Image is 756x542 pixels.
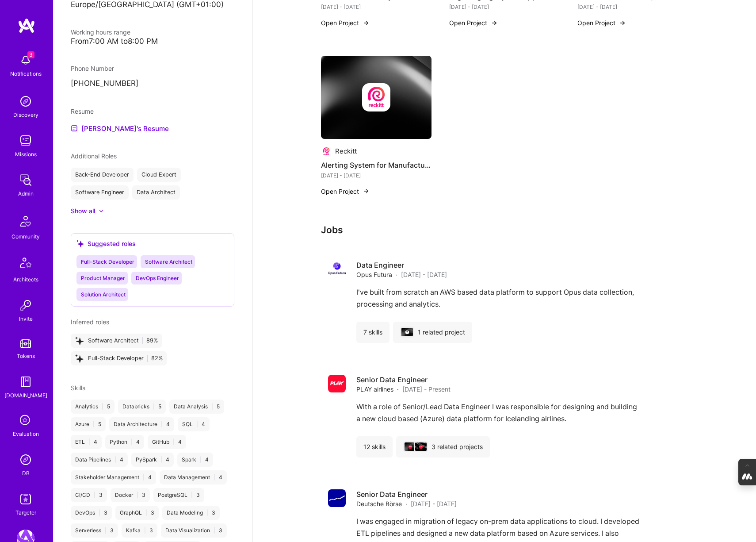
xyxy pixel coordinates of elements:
[178,417,210,431] div: SQL 4
[405,331,409,334] img: Company logo
[71,152,117,160] span: Additional Roles
[137,492,138,499] span: |
[17,132,34,150] img: teamwork
[356,260,447,270] h4: Data Engineer
[328,260,346,278] img: Company logo
[75,337,84,345] i: icon StarsPurple
[321,2,431,12] div: [DATE] - [DATE]
[153,488,204,502] div: PostgreSQL 3
[356,384,393,394] span: PLAY airlines
[362,83,390,111] img: Company logo
[71,65,114,72] span: Phone Number
[415,442,427,451] img: cover
[71,334,162,348] div: Software Architect 89%
[109,417,174,431] div: Data Architecture 4
[71,384,85,392] span: Skills
[71,207,95,215] div: Show all
[13,275,38,284] div: Architects
[396,436,490,457] div: 3 related projects
[122,523,157,538] div: Kafka 3
[173,438,175,446] span: |
[356,499,402,508] span: Deutsche Börse
[88,438,90,446] span: |
[71,318,109,326] span: Inferred roles
[17,451,34,469] img: Admin Search
[71,400,115,414] div: Analytics 5
[393,322,472,343] div: 1 related project
[17,296,34,314] img: Invite
[145,509,147,516] span: |
[15,254,36,275] img: Architects
[356,375,451,384] h4: Senior Data Engineer
[206,509,208,516] span: |
[81,258,134,265] span: Full-Stack Developer
[356,270,392,279] span: Opus Futura
[71,185,129,200] div: Software Engineer
[409,445,412,449] img: Company logo
[191,492,193,499] span: |
[17,490,34,508] img: Skill Targeter
[169,400,224,414] div: Data Analysis 5
[13,429,39,438] div: Evaluation
[335,146,357,156] div: Reckitt
[94,492,95,499] span: |
[71,435,102,449] div: ETL 4
[17,351,35,361] div: Tokens
[161,523,227,538] div: Data Visualization 3
[405,442,416,451] img: cover
[196,421,198,428] span: |
[160,456,162,463] span: |
[75,354,84,363] i: icon StarsPurple
[160,470,227,484] div: Data Management 4
[145,258,192,265] span: Software Architect
[15,508,36,517] div: Targeter
[81,291,126,298] span: Solution Architect
[148,435,186,449] div: GitHub 4
[577,18,626,27] button: Open Project
[71,523,118,538] div: Serverless 3
[115,456,116,463] span: |
[17,92,34,110] img: discovery
[131,453,174,467] div: PySpark 4
[4,391,47,400] div: [DOMAIN_NAME]
[153,403,155,410] span: |
[132,185,180,200] div: Data Architect
[396,270,397,279] span: ·
[449,18,498,27] button: Open Project
[93,421,95,428] span: |
[214,527,215,534] span: |
[402,384,451,394] span: [DATE] - Present
[18,189,34,198] div: Admin
[321,224,688,235] h3: Jobs
[71,506,112,520] div: DevOps 3
[143,474,145,481] span: |
[356,489,457,499] h4: Senior Data Engineer
[71,488,107,502] div: CI/CD 3
[17,51,34,69] img: bell
[105,435,144,449] div: Python 4
[321,18,370,27] button: Open Project
[71,168,134,182] div: Back-End Developer
[328,375,346,392] img: Company logo
[71,470,156,484] div: Stakeholder Management 4
[71,123,169,134] a: [PERSON_NAME]'s Resume
[363,188,370,195] img: arrow-right
[71,28,130,36] span: Working hours range
[17,171,34,189] img: admin teamwork
[491,19,498,27] img: arrow-right
[321,171,431,180] div: [DATE] - [DATE]
[71,108,94,115] span: Resume
[401,270,447,279] span: [DATE] - [DATE]
[102,403,103,410] span: |
[161,421,163,428] span: |
[10,69,42,78] div: Notifications
[115,506,159,520] div: GraphQL 3
[19,314,33,323] div: Invite
[17,412,34,429] i: icon SelectionTeam
[81,275,125,281] span: Product Manager
[71,351,167,365] div: Full-Stack Developer 82%
[321,159,431,171] h4: Alerting System for Manufacturing
[71,453,128,467] div: Data Pipelines 4
[162,506,220,520] div: Data Modeling 3
[449,2,560,12] div: [DATE] - [DATE]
